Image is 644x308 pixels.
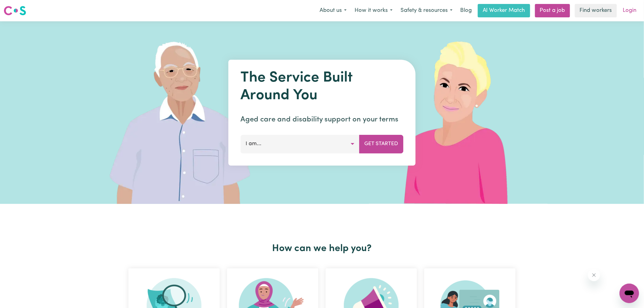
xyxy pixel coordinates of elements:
button: How it works [351,4,397,17]
h2: How can we help you? [125,243,519,254]
iframe: Button to launch messaging window [620,284,639,303]
a: Login [619,4,640,17]
a: Careseekers logo [4,4,26,18]
iframe: Close message [588,269,600,281]
button: Safety & resources [397,4,457,17]
h1: The Service Built Around You [241,69,404,104]
button: About us [316,4,351,17]
a: Blog [457,4,475,17]
button: I am... [241,135,360,153]
img: Careseekers logo [4,5,26,16]
a: Post a job [535,4,570,17]
span: Need any help? [4,4,37,9]
button: Get Started [359,135,404,153]
a: Find workers [575,4,617,17]
a: AI Worker Match [478,4,530,17]
p: Aged care and disability support on your terms [241,114,404,125]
